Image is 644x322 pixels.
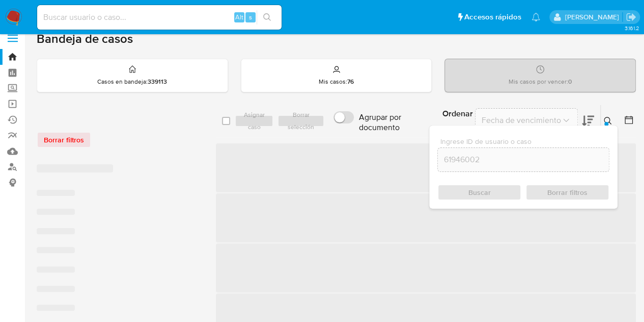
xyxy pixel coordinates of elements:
a: Notificaciones [531,13,540,21]
p: nicolas.fernandezallen@mercadolibre.com [565,12,622,22]
span: s [249,12,252,22]
span: Alt [235,12,243,22]
a: Salir [626,12,636,22]
span: 3.161.2 [624,24,639,32]
button: search-icon [257,10,277,24]
input: Buscar usuario o caso... [37,11,282,24]
span: Accesos rápidos [464,12,521,22]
